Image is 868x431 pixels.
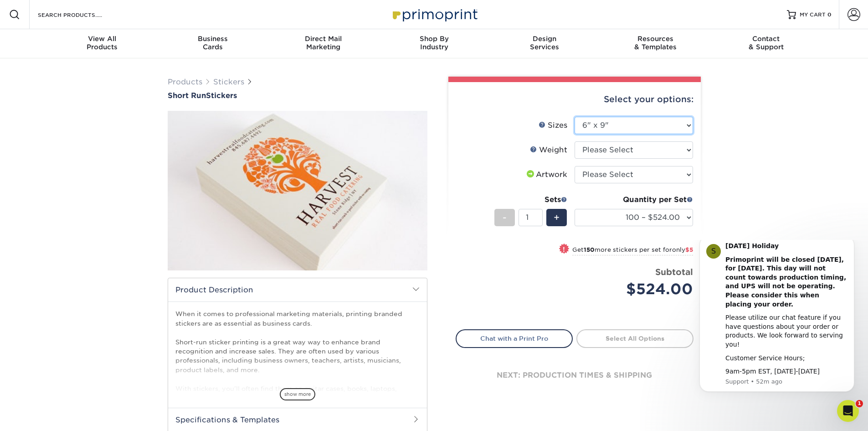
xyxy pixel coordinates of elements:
div: next: production times & shipping [456,348,693,403]
a: Shop ByIndustry [379,29,489,58]
span: 1 [856,400,863,407]
div: & Templates [600,35,711,51]
iframe: Google Customer Reviews [2,403,77,428]
div: Profile image for Support [21,4,35,19]
a: BusinessCards [157,29,268,58]
b: Primoprint will be closed [DATE], for [DATE]. This day will not count towards production timing, ... [40,16,160,68]
span: + [554,211,560,224]
div: & Support [711,35,822,51]
span: View All [47,35,158,43]
span: - [503,211,507,224]
h1: Stickers [168,91,427,100]
small: Get more stickers per set for [572,246,693,255]
span: Direct Mail [268,35,379,43]
div: Cards [157,35,268,51]
div: Marketing [268,35,379,51]
div: Services [489,35,600,51]
b: [DATE] Holiday [40,2,93,10]
span: $5 [685,246,693,253]
div: Weight [530,145,567,156]
div: Artwork [525,169,567,180]
iframe: Intercom notifications message [686,240,868,406]
span: Short Run [168,91,206,100]
p: Message from Support, sent 52m ago [40,138,162,146]
div: Customer Service Hours; [40,114,162,123]
span: ! [563,244,565,254]
strong: Subtotal [655,267,693,277]
iframe: Intercom live chat [837,400,859,422]
span: Resources [600,35,711,43]
div: $524.00 [581,278,693,300]
span: 0 [827,11,832,18]
a: Select All Options [576,329,693,348]
a: DesignServices [489,29,600,58]
a: View AllProducts [47,29,158,58]
img: Short Run 01 [168,101,427,280]
img: Primoprint [389,5,480,24]
h2: Product Description [168,278,427,301]
span: Design [489,35,600,43]
a: Resources& Templates [600,29,711,58]
input: SEARCH PRODUCTS..... [37,9,126,20]
div: Quantity per Set [575,194,693,205]
div: Select your options: [456,82,693,117]
div: Products [47,35,158,51]
div: Message content [40,2,162,136]
strong: 150 [584,246,595,253]
span: only [672,246,693,253]
div: Please utilize our chat feature if you have questions about your order or products. We look forwa... [40,73,162,109]
span: Business [157,35,268,43]
a: Products [168,78,202,86]
a: Direct MailMarketing [268,29,379,58]
span: Shop By [379,35,489,43]
a: Contact& Support [711,29,822,58]
div: Industry [379,35,489,51]
span: MY CART [800,11,826,19]
div: Sets [494,194,567,205]
div: Sizes [539,120,567,131]
div: 9am-5pm EST, [DATE]-[DATE] [40,127,162,136]
span: Contact [711,35,822,43]
span: show more [280,388,315,400]
a: Stickers [213,78,244,86]
a: Chat with a Print Pro [456,329,573,348]
a: Short RunStickers [168,91,427,100]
